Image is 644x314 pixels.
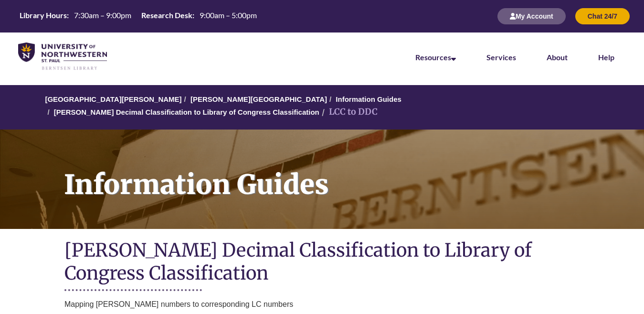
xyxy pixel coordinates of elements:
span: 9:00am – 5:00pm [200,11,257,20]
th: Library Hours: [16,10,70,21]
button: My Account [497,8,566,24]
span: Mapping [PERSON_NAME] numbers to corresponding LC numbers [64,300,293,308]
li: LCC to DDC [319,105,378,119]
a: Help [598,53,614,62]
a: Resources [415,53,456,62]
a: Chat 24/7 [575,12,630,20]
span: 7:30am – 9:00pm [74,11,131,20]
table: Hours Today [16,10,261,22]
a: My Account [497,12,566,20]
a: [PERSON_NAME][GEOGRAPHIC_DATA] [190,95,327,103]
img: UNWSP Library Logo [18,43,107,71]
a: [PERSON_NAME] Decimal Classification to Library of Congress Classification [54,108,319,116]
a: About [547,53,568,62]
th: Research Desk: [137,10,196,21]
h1: [PERSON_NAME] Decimal Classification to Library of Congress Classification [64,238,580,287]
button: Chat 24/7 [575,8,630,24]
a: Hours Today [16,10,261,23]
a: Services [486,53,516,62]
a: [GEOGRAPHIC_DATA][PERSON_NAME] [45,95,181,103]
h1: Information Guides [53,130,644,217]
a: Information Guides [336,95,401,103]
